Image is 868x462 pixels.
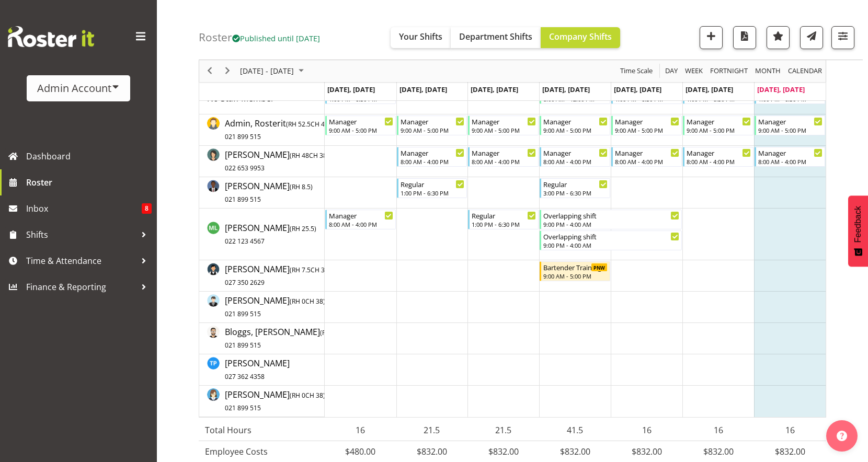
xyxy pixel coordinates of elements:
span: Inbox [26,201,142,216]
div: Manager [543,116,608,126]
a: [PERSON_NAME](RH 8.5)021 899 515 [225,180,313,205]
div: Doe, Jane"s event - Manager Begin From Wednesday, October 1, 2025 at 8:00:00 AM GMT+07:00 Ends At... [468,147,539,167]
div: Manager [329,210,393,221]
button: Feedback - Show survey [848,195,868,267]
td: Black, Ian resource [199,292,325,323]
span: ( ) [290,224,316,233]
a: [PERSON_NAME](RH 7.5CH 38)027 350 2629 [225,263,330,288]
span: ( ) [290,182,313,191]
span: RH 0 [292,391,305,400]
span: Time Scale [619,65,654,78]
div: Manager [615,147,679,158]
div: 8:00 AM - 4:00 PM [758,157,823,166]
span: [DATE], [DATE] [327,85,375,94]
button: Department Shifts [451,27,541,48]
div: Admin, Rosterit"s event - Manager Begin From Thursday, October 2, 2025 at 9:00:00 AM GMT+07:00 En... [540,115,610,135]
a: [PERSON_NAME]027 362 4358 [225,357,290,382]
span: ( CH 38) [290,151,329,160]
div: 8:00 AM - 4:00 PM [543,157,608,166]
button: Add a new shift [700,26,723,49]
div: Paid Not Worked - Hours will be paid but won [591,263,607,271]
div: Manager [758,147,823,158]
table: Timeline Week of October 5, 2025 [325,83,826,417]
td: Employee Costs [199,441,324,462]
div: Sep 29 - Oct 05, 2025 [236,60,310,82]
button: Highlight an important date within the roster. [767,26,790,49]
button: Time Scale [619,65,655,78]
div: Little, Mike"s event - Manager Begin From Monday, September 29, 2025 at 8:00:00 AM GMT+07:00 Ends... [325,210,396,229]
span: RH 25.5 [292,224,314,233]
div: 1:00 PM - 6:30 PM [472,220,536,228]
div: 8:00 AM - 4:00 PM [329,220,393,228]
span: 027 362 4358 [225,372,265,381]
a: [PERSON_NAME](RH 48CH 38)022 653 9953 [225,148,329,174]
td: Bloggs, Joe resource [199,323,325,354]
span: 021 899 515 [225,195,261,204]
a: [PERSON_NAME](RH 0CH 38)021 899 515 [225,388,325,413]
button: Send a list of all shifts for the selected filtered period to all rostered employees. [800,26,823,49]
td: $832.00 [611,441,683,462]
span: ( CH 38) [290,297,325,306]
span: ( CH 38) [320,328,356,337]
div: 8:00 AM - 4:00 PM [687,157,751,166]
span: [DATE] - [DATE] [239,65,295,78]
div: Admin, Rosterit"s event - Manager Begin From Friday, October 3, 2025 at 9:00:00 AM GMT+07:00 Ends... [611,115,682,135]
span: ( CH 40) [286,120,330,129]
span: RH 0 [292,297,305,306]
img: Rosterit website logo [8,26,94,47]
div: Manager [543,147,608,158]
div: 9:00 AM - 5:00 PM [758,126,823,134]
span: [PERSON_NAME] [225,295,325,319]
span: [PERSON_NAME] [225,222,316,246]
div: Manager [687,147,751,158]
td: Total Hours [199,420,324,441]
td: 21.5 [396,420,467,441]
span: 021 899 515 [225,309,261,318]
td: Admin, Rosterit resource [199,114,325,146]
div: Little, Mike"s event - Overlapping shift Begin From Thursday, October 2, 2025 at 9:00:00 PM GMT+0... [540,210,682,229]
td: Pham, Thang resource [199,354,325,386]
td: 21.5 [467,420,539,441]
div: Little, Mike"s event - Overlapping shift Begin From Thursday, October 2, 2025 at 9:00:00 PM GMT+0... [540,230,682,250]
div: Admin, Rosterit"s event - Manager Begin From Monday, September 29, 2025 at 9:00:00 AM GMT+07:00 E... [325,115,396,135]
div: Doe, Jane"s event - Manager Begin From Thursday, October 2, 2025 at 8:00:00 AM GMT+07:00 Ends At ... [540,147,610,167]
div: Admin, Rosterit"s event - Manager Begin From Tuesday, September 30, 2025 at 9:00:00 AM GMT+07:00 ... [397,115,467,135]
td: 16 [755,420,826,441]
div: 9:00 AM - 5:00 PM [687,126,751,134]
div: Overlapping shift [543,210,679,221]
a: [PERSON_NAME](RH 0CH 38)021 899 515 [225,294,325,319]
span: RH 8.5 [292,182,311,191]
span: calendar [787,65,823,78]
span: Feedback [853,206,863,242]
div: 8:00 AM - 4:00 PM [401,157,465,166]
button: Timeline Month [753,65,783,78]
td: Doe, Jane resource [199,146,325,177]
span: Your Shifts [399,31,442,42]
span: 022 123 4567 [225,237,265,246]
div: 8:00 AM - 4:00 PM [615,157,679,166]
div: 1:00 PM - 6:30 PM [401,189,465,197]
span: [DATE], [DATE] [471,85,518,94]
div: Regular [472,210,536,221]
div: 9:00 AM - 5:00 PM [543,126,608,134]
div: 3:00 PM - 6:30 PM [543,189,608,197]
span: [DATE], [DATE] [757,85,805,94]
span: [PERSON_NAME] [225,180,313,204]
a: Admin, Rosterit(RH 52.5CH 40)021 899 515 [225,117,330,142]
span: 021 899 515 [225,403,261,412]
div: Regular [401,179,465,189]
span: Published until [DATE] [232,33,320,43]
div: Doe, Jane"s event - Manager Begin From Saturday, October 4, 2025 at 8:00:00 AM GMT+07:00 Ends At ... [683,147,753,167]
div: 9:00 AM - 5:00 PM [615,126,679,134]
div: Overlapping shift [543,231,679,241]
div: Green, Fred"s event - Regular Begin From Thursday, October 2, 2025 at 3:00:00 PM GMT+07:00 Ends A... [540,178,610,198]
span: ( CH 38) [290,265,330,274]
span: Month [754,65,782,78]
span: Department Shifts [459,31,532,42]
span: Day [664,65,679,78]
div: Manager [472,116,536,126]
span: Roster [26,175,152,190]
button: Download a PDF of the roster according to the set date range. [733,26,756,49]
span: Shifts [26,227,136,242]
span: [DATE], [DATE] [542,85,590,94]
